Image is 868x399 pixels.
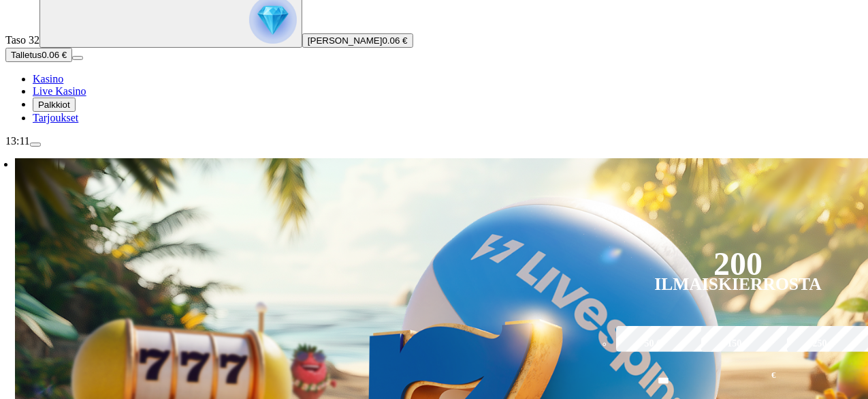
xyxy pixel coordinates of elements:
[72,56,83,60] button: menu
[33,85,86,97] a: poker-chip iconLive Kasino
[11,50,42,60] span: Talletus
[33,73,63,85] a: diamond iconKasino
[308,35,383,46] span: [PERSON_NAME]
[33,112,78,123] span: Tarjoukset
[655,276,822,293] div: Ilmaiskierrosta
[784,324,864,364] label: 250 €
[42,50,67,60] span: 0.06 €
[771,369,775,382] span: €
[713,256,762,272] div: 200
[613,324,693,364] label: 50 €
[33,112,78,123] a: gift-inverted iconTarjoukset
[38,100,70,110] span: Palkkiot
[5,48,72,62] button: Talletusplus icon0.06 €
[5,34,39,46] span: Taso 32
[5,135,30,147] span: 13:11
[33,73,63,85] span: Kasino
[302,33,413,48] button: [PERSON_NAME]0.06 €
[383,35,408,46] span: 0.06 €
[30,143,41,147] button: menu
[33,85,86,97] span: Live Kasino
[698,324,778,364] label: 150 €
[33,98,76,112] button: reward iconPalkkiot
